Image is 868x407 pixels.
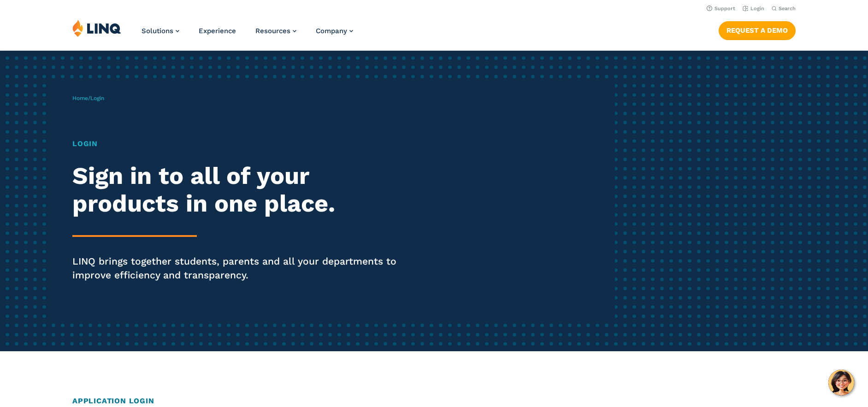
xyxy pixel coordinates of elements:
button: Open Search Bar [772,5,796,12]
a: Support [707,6,735,12]
h2: Application Login [72,395,796,407]
h2: Sign in to all of your products in one place. [72,162,407,218]
span: / [72,95,104,101]
a: Solutions [142,27,179,35]
a: Home [72,95,88,101]
nav: Primary Navigation [142,19,353,50]
span: Solutions [142,27,173,35]
a: Experience [199,27,236,35]
button: Hello, have a question? Let’s chat. [828,370,854,395]
a: Company [316,27,353,35]
span: Login [90,95,104,101]
img: LINQ | K‑12 Software [72,19,121,37]
a: Request a Demo [719,21,796,40]
span: Search [779,6,796,12]
a: Resources [255,27,296,35]
nav: Button Navigation [719,19,796,40]
span: Company [316,27,347,35]
h1: Login [72,138,407,149]
p: LINQ brings together students, parents and all your departments to improve efficiency and transpa... [72,254,407,282]
a: Login [743,6,764,12]
span: Resources [255,27,290,35]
